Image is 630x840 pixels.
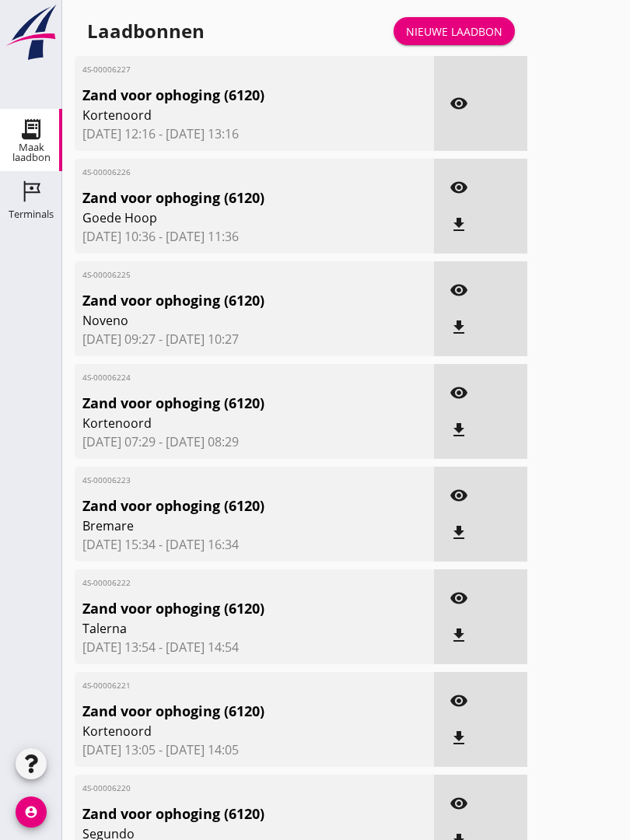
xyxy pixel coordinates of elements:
[82,227,426,246] span: [DATE] 10:36 - [DATE] 11:36
[82,495,369,516] span: Zand voor ophoging (6120)
[450,215,468,234] i: file_download
[3,4,59,61] img: logo-small.a267ee39.svg
[82,680,369,691] span: 4S-00006221
[82,166,369,178] span: 4S-00006226
[450,589,468,607] i: visibility
[82,85,369,106] span: Zand voor ophoging (6120)
[82,535,426,554] span: [DATE] 15:34 - [DATE] 16:34
[82,638,426,656] span: [DATE] 13:54 - [DATE] 14:54
[82,187,369,208] span: Zand voor ophoging (6120)
[450,281,468,299] i: visibility
[450,729,468,747] i: file_download
[450,383,468,402] i: visibility
[82,782,369,794] span: 4S-00006220
[82,372,369,383] span: 4S-00006224
[16,796,47,828] i: account_circle
[82,208,369,227] span: Goede Hoop
[82,311,369,330] span: Noveno
[82,516,369,535] span: Bremare
[450,794,468,813] i: visibility
[82,393,369,414] span: Zand voor ophoging (6120)
[450,691,468,710] i: visibility
[82,64,369,75] span: 4S-00006227
[450,94,468,113] i: visibility
[82,577,369,589] span: 4S-00006222
[82,106,369,124] span: Kortenoord
[87,19,205,44] div: Laadbonnen
[82,722,369,740] span: Kortenoord
[82,474,369,486] span: 4S-00006223
[82,598,369,619] span: Zand voor ophoging (6120)
[450,318,468,337] i: file_download
[9,209,54,219] div: Terminals
[394,17,515,45] a: Nieuwe laadbon
[82,432,426,451] span: [DATE] 07:29 - [DATE] 08:29
[450,486,468,505] i: visibility
[450,626,468,645] i: file_download
[406,23,502,40] div: Nieuwe laadbon
[82,124,426,143] span: [DATE] 12:16 - [DATE] 13:16
[82,269,369,281] span: 4S-00006225
[82,803,369,824] span: Zand voor ophoging (6120)
[82,414,369,432] span: Kortenoord
[450,523,468,542] i: file_download
[82,619,369,638] span: Talerna
[82,330,426,348] span: [DATE] 09:27 - [DATE] 10:27
[82,290,369,311] span: Zand voor ophoging (6120)
[82,740,426,759] span: [DATE] 13:05 - [DATE] 14:05
[82,701,369,722] span: Zand voor ophoging (6120)
[450,421,468,439] i: file_download
[450,178,468,197] i: visibility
